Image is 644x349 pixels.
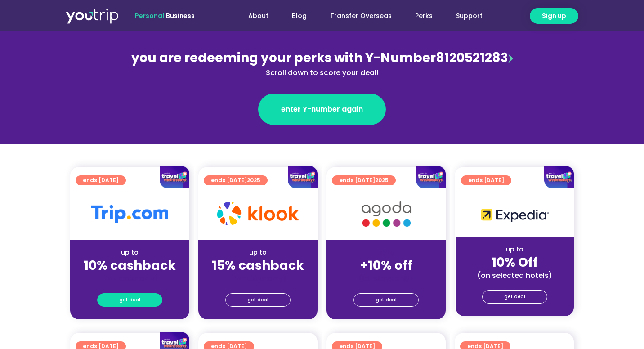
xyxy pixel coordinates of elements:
[225,293,291,307] a: get deal
[247,294,268,306] span: get deal
[131,49,436,67] span: you are redeeming your perks with Y-Number
[166,11,195,20] a: Business
[492,254,538,271] strong: 10% Off
[219,8,494,24] nav: Menu
[206,274,310,283] div: (for stays only)
[206,248,310,257] div: up to
[504,291,525,303] span: get deal
[403,8,444,24] a: Perks
[463,271,567,280] div: (on selected hotels)
[378,248,394,257] span: up to
[77,248,182,257] div: up to
[212,257,304,274] strong: 15% cashback
[444,8,494,24] a: Support
[530,8,578,24] a: Sign up
[127,67,517,78] div: Scroll down to score your deal!
[127,49,517,78] div: 8120521283
[135,11,195,20] span: |
[119,294,140,306] span: get deal
[258,94,386,125] a: enter Y-number again
[376,294,397,306] span: get deal
[318,8,403,24] a: Transfer Overseas
[353,293,419,307] a: get deal
[281,104,363,115] span: enter Y-number again
[77,274,182,283] div: (for stays only)
[482,290,547,304] a: get deal
[542,11,566,21] span: Sign up
[237,8,280,24] a: About
[463,245,567,254] div: up to
[135,11,164,20] span: Personal
[84,257,176,274] strong: 10% cashback
[97,293,162,307] a: get deal
[360,257,412,274] strong: +10% off
[334,274,438,283] div: (for stays only)
[280,8,318,24] a: Blog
